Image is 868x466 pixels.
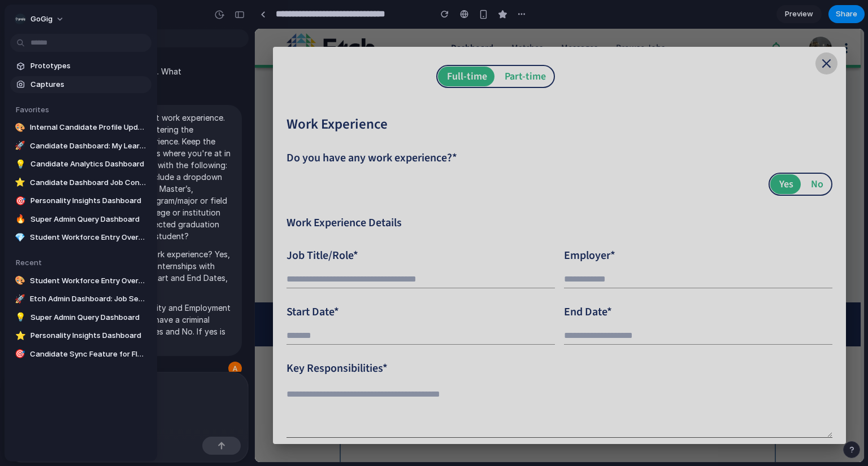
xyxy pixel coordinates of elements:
span: Prototypes [31,60,147,72]
h6: End Date* [309,274,578,292]
div: 🔥 [15,214,26,225]
a: ⭐Candidate Dashboard Job Connections [10,174,151,191]
div: 🎨 [15,122,25,133]
a: 🎨Student Workforce Entry Overview [10,272,151,289]
span: Personality Insights Dashboard [31,195,147,206]
a: 🚀Candidate Dashboard: My Learning Tab [10,138,151,155]
a: 🎯Candidate Sync Feature for FloridaCommerce Portal [10,346,151,363]
h6: Key Responsibilities* [32,331,578,349]
a: 💎Student Workforce Entry Overview [10,229,151,246]
div: 💡 [15,312,26,323]
div: ⭐ [15,330,26,341]
span: Candidate Sync Feature for FloridaCommerce Portal [30,349,147,360]
span: Student Workforce Entry Overview [30,232,147,243]
span: GoGig [31,14,53,25]
a: 🔥Super Admin Query Dashboard [10,211,151,228]
span: Favorites [16,105,49,114]
button: Full-time [183,38,240,58]
div: 🚀 [15,140,25,152]
a: Captures [10,76,151,93]
a: 🎨Internal Candidate Profile Update [10,119,151,136]
a: 🎯Personality Insights Dashboard [10,192,151,209]
span: Recent [16,258,42,267]
span: Super Admin Query Dashboard [31,214,147,225]
a: 💡Super Admin Query Dashboard [10,309,151,326]
h5: Work Experience [32,86,578,105]
span: Candidate Dashboard Job Connections [30,177,147,188]
button: No [547,146,576,165]
h6: Job Title/Role* [32,218,300,236]
span: Student Workforce Entry Overview [30,275,147,287]
span: Super Admin Query Dashboard [31,312,147,323]
h6: Start Date* [32,274,300,292]
button: GoGig [10,10,70,28]
h6: Do you have any work experience?* [32,120,578,138]
span: Candidate Dashboard: My Learning Tab [30,140,147,152]
div: 💡 [15,159,26,170]
a: Prototypes [10,58,151,74]
span: Candidate Analytics Dashboard [31,159,147,170]
a: ⭐Personality Insights Dashboard [10,327,151,344]
button: Part-time [241,38,298,58]
div: ⭐ [15,177,25,188]
span: Personality Insights Dashboard [31,330,147,341]
div: 🚀 [15,293,25,305]
a: 🚀Etch Admin Dashboard: Job Seekers Tab [10,291,151,307]
h6: Employer* [309,218,578,236]
span: Captures [31,79,147,90]
div: 🎨 [15,275,25,287]
button: Yes [515,146,546,165]
div: 🎯 [15,195,26,206]
span: Etch Admin Dashboard: Job Seekers Tab [30,293,147,305]
a: 💡Candidate Analytics Dashboard [10,156,151,173]
div: 💎 [15,232,25,243]
h6: Work Experience Details [32,185,147,203]
div: 🎯 [15,349,25,360]
span: Internal Candidate Profile Update [30,122,147,133]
